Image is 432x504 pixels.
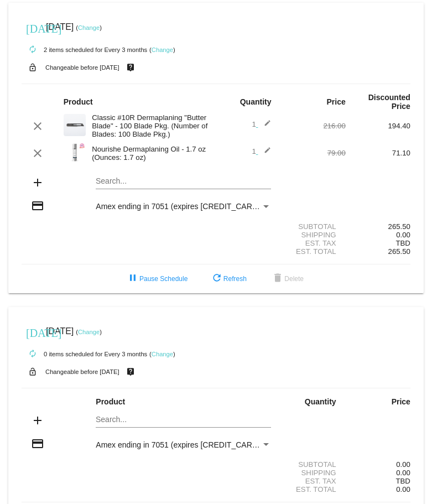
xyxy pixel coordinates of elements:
[76,329,102,335] small: ( )
[78,329,100,335] a: Change
[78,24,100,31] a: Change
[152,351,173,357] a: Change
[96,202,286,211] span: Amex ending in 7051 (expires [CREDIT_CARD_DATA])
[26,325,39,339] mat-icon: [DATE]
[117,269,196,289] button: Pause Schedule
[124,60,137,75] mat-icon: live_help
[281,485,346,493] div: Est. Total
[396,477,410,485] span: TBD
[124,365,137,379] mat-icon: live_help
[346,149,410,157] div: 71.10
[76,24,102,31] small: ( )
[281,122,346,130] div: 216.00
[64,97,93,106] strong: Product
[96,415,271,424] input: Search...
[126,275,188,283] span: Pause Schedule
[262,269,313,289] button: Delete
[281,247,346,256] div: Est. Total
[26,365,39,379] mat-icon: lock_open
[281,239,346,247] div: Est. Tax
[31,147,44,160] mat-icon: clear
[152,46,173,53] a: Change
[346,222,410,231] div: 265.50
[346,460,410,469] div: 0.00
[346,122,410,130] div: 194.40
[271,272,284,285] mat-icon: delete
[86,145,216,162] div: Nourishe Dermaplaning Oil - 1.7 oz (Ounces: 1.7 oz)
[22,351,147,357] small: 0 items scheduled for Every 3 months
[86,113,216,138] div: Classic #10R Dermaplaning "Butter Blade" - 100 Blade Pkg. (Number of Blades: 100 Blade Pkg.)
[281,149,346,157] div: 79.00
[327,97,346,106] strong: Price
[31,437,44,450] mat-icon: credit_card
[396,485,410,493] span: 0.00
[149,351,175,357] small: ( )
[96,177,271,186] input: Search...
[31,119,44,133] mat-icon: clear
[96,397,125,406] strong: Product
[210,275,247,283] span: Refresh
[252,147,271,155] span: 1
[96,202,271,211] mat-select: Payment Method
[258,119,271,133] mat-icon: edit
[26,43,39,56] mat-icon: autorenew
[396,239,410,247] span: TBD
[26,60,39,75] mat-icon: lock_open
[281,469,346,477] div: Shipping
[126,272,139,285] mat-icon: pause
[96,440,286,449] span: Amex ending in 7051 (expires [CREDIT_CARD_DATA])
[392,397,410,406] strong: Price
[388,247,410,256] span: 265.50
[281,222,346,231] div: Subtotal
[149,46,175,53] small: ( )
[240,97,272,106] strong: Quantity
[31,176,44,189] mat-icon: add
[31,199,44,212] mat-icon: credit_card
[210,272,223,285] mat-icon: refresh
[252,120,271,128] span: 1
[45,64,119,71] small: Changeable before [DATE]
[201,269,256,289] button: Refresh
[64,114,86,136] img: dermaplanepro-10r-dermaplaning-blade-up-close.png
[31,414,44,427] mat-icon: add
[281,231,346,239] div: Shipping
[64,141,86,163] img: 5.png
[281,460,346,469] div: Subtotal
[26,21,39,34] mat-icon: [DATE]
[396,469,410,477] span: 0.00
[271,275,304,283] span: Delete
[396,231,410,239] span: 0.00
[305,397,336,406] strong: Quantity
[368,93,410,111] strong: Discounted Price
[281,477,346,485] div: Est. Tax
[96,440,271,449] mat-select: Payment Method
[22,46,147,53] small: 2 items scheduled for Every 3 months
[45,368,119,375] small: Changeable before [DATE]
[258,147,271,160] mat-icon: edit
[26,347,39,361] mat-icon: autorenew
